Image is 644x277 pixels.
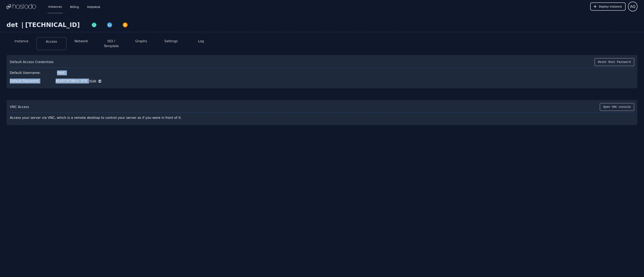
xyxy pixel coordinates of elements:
[91,22,97,28] img: Power On
[86,21,102,28] button: Power On
[100,39,123,49] button: ISO / Template
[164,39,178,44] button: Settings
[15,39,28,44] button: Instance
[7,3,36,10] img: Logo
[595,58,634,66] button: Reset Root Password
[10,105,29,109] div: VNC Access
[10,60,54,65] div: Default Access Credentials
[10,114,193,122] div: Access your server via VNC, which is a remote desktop to control your server as if you were in fr...
[7,21,20,29] div: det
[87,79,96,83] button: Hide
[10,70,41,75] div: Default Username:
[122,22,128,28] img: Power Off
[102,21,117,28] button: Restart
[600,103,634,111] button: Open VNC console
[74,39,88,44] button: Network
[20,21,25,29] div: |
[56,79,87,83] div: AIcD?Jh7dA<z`07S
[10,79,39,83] div: Default Password:
[198,39,204,44] button: Log
[135,39,147,44] button: Graphs
[25,21,80,29] div: [TECHNICAL_ID]
[117,21,133,28] button: Power Off
[107,22,112,28] img: Restart
[46,39,57,44] button: Access
[628,2,637,11] button: User menu
[57,70,65,75] div: root
[590,2,626,11] button: Deploy Instance
[599,4,622,9] span: Deploy Instance
[630,4,635,9] span: AQ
